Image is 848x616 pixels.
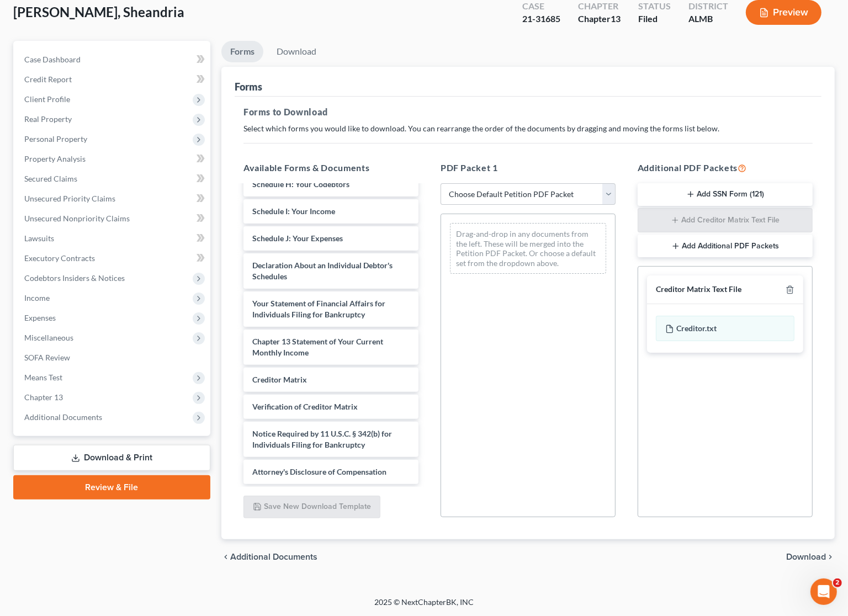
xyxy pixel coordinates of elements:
[235,80,262,93] div: Forms
[24,214,130,223] span: Unsecured Nonpriority Claims
[638,161,813,174] h5: Additional PDF Packets
[24,313,56,322] span: Expenses
[24,194,115,203] span: Unsecured Priority Claims
[252,402,358,411] span: Verification of Creditor Matrix
[638,235,813,258] button: Add Additional PDF Packets
[221,553,317,561] a: chevron_left Additional Documents
[24,114,72,124] span: Real Property
[252,233,343,243] span: Schedule J: Your Expenses
[15,189,210,209] a: Unsecured Priority Claims
[13,475,210,500] a: Review & File
[15,169,210,189] a: Secured Claims
[24,333,73,342] span: Miscellaneous
[243,496,380,519] button: Save New Download Template
[15,348,210,368] a: SOFA Review
[24,293,50,302] span: Income
[13,445,210,471] a: Download & Print
[810,578,837,605] iframe: Intercom live chat
[638,208,813,232] button: Add Creditor Matrix Text File
[13,4,184,20] span: [PERSON_NAME], Sheandria
[15,149,210,169] a: Property Analysis
[24,75,72,84] span: Credit Report
[656,284,741,295] div: Creditor Matrix Text File
[221,41,263,62] a: Forms
[24,392,63,402] span: Chapter 13
[24,134,87,144] span: Personal Property
[833,578,842,587] span: 2
[15,229,210,248] a: Lawsuits
[450,223,606,274] div: Drag-and-drop in any documents from the left. These will be merged into the Petition PDF Packet. ...
[688,13,728,25] div: ALMB
[252,467,386,476] span: Attorney's Disclosure of Compensation
[252,299,385,319] span: Your Statement of Financial Affairs for Individuals Filing for Bankruptcy
[24,273,125,283] span: Codebtors Insiders & Notices
[15,209,210,229] a: Unsecured Nonpriority Claims
[221,553,230,561] i: chevron_left
[243,123,813,134] p: Select which forms you would like to download. You can rearrange the order of the documents by dr...
[252,429,392,449] span: Notice Required by 11 U.S.C. § 342(b) for Individuals Filing for Bankruptcy
[786,553,835,561] button: Download chevron_right
[24,412,102,422] span: Additional Documents
[15,50,210,70] a: Case Dashboard
[656,316,794,341] div: Creditor.txt
[786,553,826,561] span: Download
[24,94,70,104] span: Client Profile
[24,154,86,163] span: Property Analysis
[638,13,671,25] div: Filed
[24,233,54,243] span: Lawsuits
[578,13,621,25] div: Chapter
[252,261,393,281] span: Declaration About an Individual Debtor's Schedules
[24,373,62,382] span: Means Test
[230,553,317,561] span: Additional Documents
[15,70,210,89] a: Credit Report
[243,161,418,174] h5: Available Forms & Documents
[252,375,307,384] span: Creditor Matrix
[252,206,335,216] span: Schedule I: Your Income
[15,248,210,268] a: Executory Contracts
[252,179,349,189] span: Schedule H: Your Codebtors
[243,105,813,119] h5: Forms to Download
[522,13,560,25] div: 21-31685
[638,183,813,206] button: Add SSN Form (121)
[826,553,835,561] i: chevron_right
[24,253,95,263] span: Executory Contracts
[268,41,325,62] a: Download
[24,55,81,64] span: Case Dashboard
[441,161,616,174] h5: PDF Packet 1
[611,13,621,24] span: 13
[252,337,383,357] span: Chapter 13 Statement of Your Current Monthly Income
[24,174,77,183] span: Secured Claims
[24,353,70,362] span: SOFA Review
